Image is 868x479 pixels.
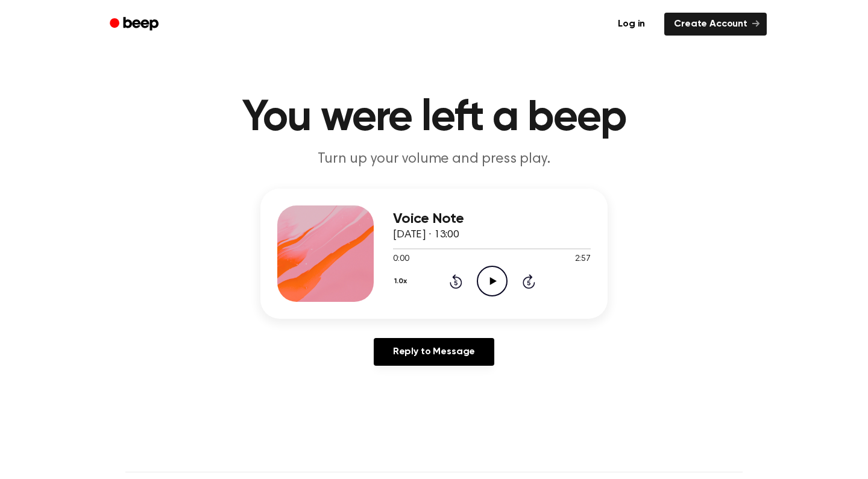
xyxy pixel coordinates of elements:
[664,13,767,36] a: Create Account
[374,338,494,366] a: Reply to Message
[606,10,657,38] a: Log in
[575,253,591,266] span: 2:57
[393,211,591,227] h3: Voice Note
[393,271,411,292] button: 1.0x
[203,149,665,169] p: Turn up your volume and press play.
[393,230,459,240] span: [DATE] · 13:00
[393,253,409,266] span: 0:00
[101,13,169,36] a: Beep
[125,96,743,140] h1: You were left a beep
